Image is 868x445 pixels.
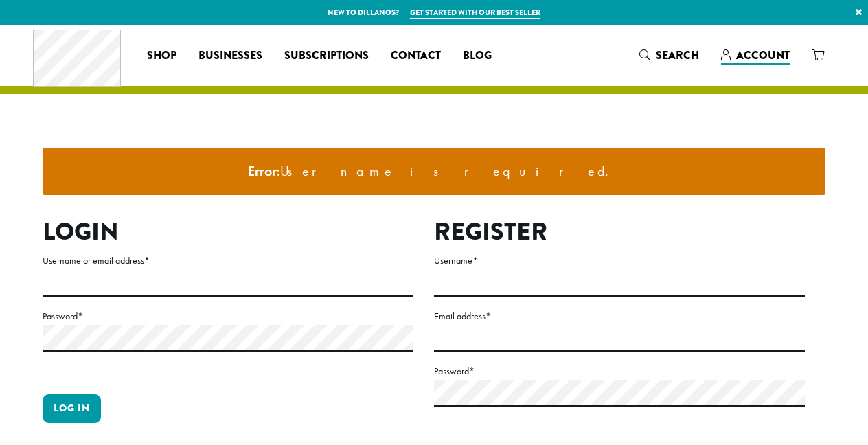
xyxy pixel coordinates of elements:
label: Username [434,252,805,269]
a: Search [628,44,710,67]
h2: Register [434,217,805,247]
label: Password [43,308,413,325]
span: Businesses [198,47,262,65]
a: Shop [136,45,187,67]
label: Username or email address [43,252,413,269]
a: Get started with our best seller [410,7,540,19]
h2: Login [43,217,413,247]
span: Search [656,47,699,63]
span: Blog [463,47,492,65]
li: Username is required. [54,159,814,185]
label: Email address [434,308,805,325]
span: Subscriptions [284,47,369,65]
strong: Error: [248,162,280,180]
span: Shop [147,47,176,65]
span: Contact [391,47,441,65]
button: Log in [43,394,101,423]
label: Password [434,363,805,380]
span: Account [736,47,790,63]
